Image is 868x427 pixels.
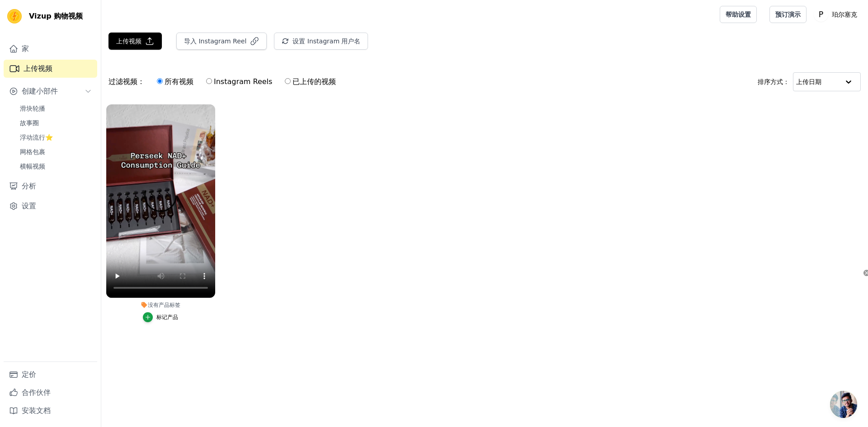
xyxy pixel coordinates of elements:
font: 浮动流行⭐ [20,134,53,141]
font: 已上传的视频 [292,77,336,86]
font: 导入 Instagram Reel [184,38,246,45]
a: 开放式聊天 [830,391,857,418]
a: 网格包裹 [14,145,97,158]
font: 过滤视频： [108,77,145,86]
a: 预订演示 [769,6,807,23]
a: 上传视频 [4,60,97,78]
a: 设置 [4,197,97,215]
font: 预订演示 [775,11,801,18]
font: Vizup 购物视频 [29,12,83,20]
font: 上传视频 [24,64,52,73]
font: 上传视频 [116,38,142,45]
font: 故事圈 [20,119,39,127]
font: 横幅视频 [20,163,45,170]
font: 合作伙伴 [22,388,51,397]
button: 导入 Instagram Reel [176,33,267,50]
a: 滑块轮播 [14,102,97,115]
font: 创建小部件 [22,87,58,95]
input: Instagram Reels [206,78,212,84]
text: P [819,10,823,19]
font: 珀尔塞克 [832,11,857,18]
font: 滑块轮播 [20,105,45,112]
button: P 珀尔塞克 [814,6,861,23]
font: 设置 Instagram 用户名 [292,38,360,45]
a: 家 [4,40,97,58]
font: 排序方式： [758,78,789,85]
font: 家 [22,44,29,53]
button: 设置 Instagram 用户名 [274,33,368,50]
a: 合作伙伴 [4,384,97,402]
a: 分析 [4,177,97,195]
a: 故事圈 [14,117,97,129]
font: 分析 [22,182,36,190]
font: 没有产品标签 [148,302,180,308]
button: 标记产品 [143,312,178,322]
font: 帮助设置 [726,11,751,18]
a: 安装文档 [4,402,97,420]
a: 横幅视频 [14,160,97,173]
font: Instagram Reels [214,77,272,86]
input: 所有视频 [157,78,163,84]
font: 所有视频 [165,77,193,86]
font: 安装文档 [22,406,51,415]
input: 已上传的视频 [285,78,291,84]
font: 网格包裹 [20,148,45,155]
a: 定价 [4,366,97,384]
a: 浮动流行⭐ [14,131,97,144]
font: 设置 [22,202,36,210]
a: 帮助设置 [720,6,757,23]
font: 标记产品 [156,314,178,320]
button: 上传视频 [108,33,162,50]
img: Vizup [7,9,22,23]
font: 定价 [22,370,36,379]
button: 创建小部件 [4,82,97,100]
